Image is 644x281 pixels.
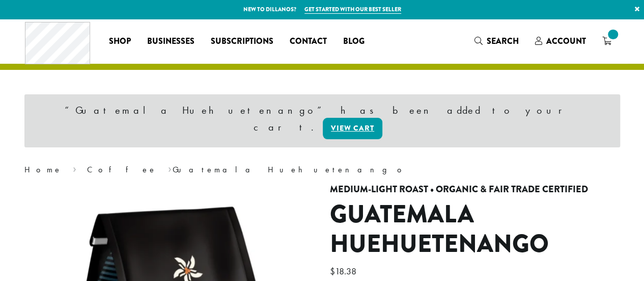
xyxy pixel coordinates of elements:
[487,35,519,47] span: Search
[24,94,620,147] div: “Guatemala Huehuetenango” has been added to your cart.
[87,164,157,175] a: Coffee
[24,164,620,176] nav: Breadcrumb
[290,35,327,48] span: Contact
[330,265,359,277] bdi: 18.38
[304,5,401,14] a: Get started with our best seller
[330,184,620,195] h4: Medium-Light Roast • Organic & Fair Trade Certified
[330,265,335,277] span: $
[147,35,194,48] span: Businesses
[109,35,131,48] span: Shop
[343,35,365,48] span: Blog
[73,160,76,176] span: ›
[546,35,586,47] span: Account
[323,118,382,139] a: View cart
[168,160,172,176] span: ›
[101,33,139,49] a: Shop
[466,33,527,49] a: Search
[211,35,273,48] span: Subscriptions
[24,164,62,175] a: Home
[330,200,620,259] h1: Guatemala Huehuetenango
